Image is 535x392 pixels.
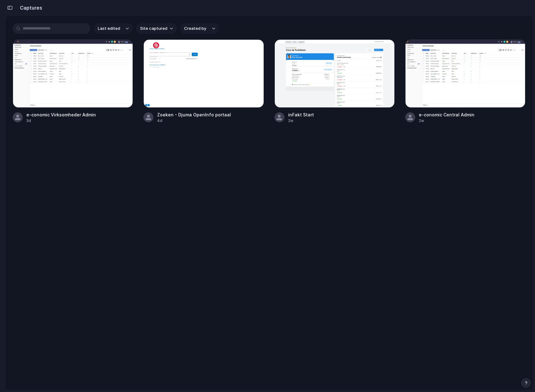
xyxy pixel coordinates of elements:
[17,4,42,11] h2: Captures
[98,25,120,32] span: Last edited
[140,25,167,32] span: Site captured
[184,25,206,32] span: Created by
[157,118,264,124] div: 4d
[288,111,395,118] span: inFakt Start
[94,23,133,34] button: Last edited
[180,23,219,34] button: Created by
[157,111,264,118] span: Zoeken - Djuma OpenInfo portaal
[136,23,177,34] button: Site captured
[26,111,133,118] span: e-conomic Virksomheder Admin
[419,111,525,118] span: e-conomic Central Admin
[419,118,525,124] div: 2w
[288,118,395,124] div: 2w
[26,118,133,124] div: 3d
